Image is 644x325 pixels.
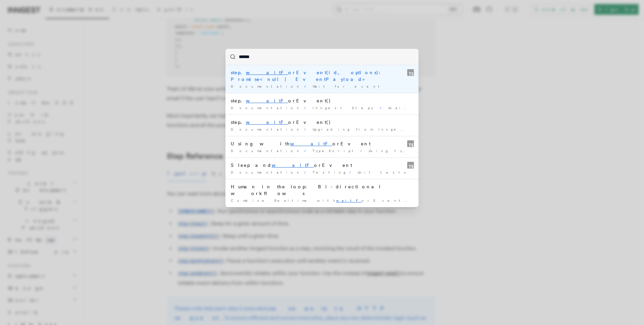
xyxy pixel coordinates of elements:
mark: waitF [246,120,288,125]
span: Using types [369,149,419,153]
span: TypeScript [313,149,358,153]
span: Testing [313,170,346,174]
span: Documentation [231,149,302,153]
div: Human in the loop: Bi-directional workflows [231,183,413,197]
span: / [349,170,355,174]
span: Unit tests [358,170,410,174]
mark: waitF [290,141,332,146]
span: / [304,170,310,174]
span: Documentation [231,106,302,110]
span: / [360,149,366,153]
span: / [380,106,385,110]
span: Wait for event [313,84,384,88]
span: / [304,106,310,110]
div: step. orEvent() [231,119,413,126]
span: Inngest Steps [313,106,377,110]
div: Combine Realtime with orEvent() to enable workflows that … [231,198,413,203]
mark: waitF [246,98,288,103]
mark: waitF [272,162,314,168]
mark: waitF [336,198,362,202]
div: Sleep and orEvent [231,162,413,169]
div: Using with orEvent [231,140,413,147]
span: Documentation [231,127,302,131]
span: Documentation [231,84,302,88]
div: step. orEvent() [231,97,413,104]
mark: waitF [246,70,288,75]
span: Documentation [231,170,302,174]
span: / [304,127,310,131]
span: / [304,149,310,153]
span: Available Step Methods [388,106,498,110]
span: / [304,84,310,88]
span: Upgrading from Inngest SDK v2 to v3 [313,127,485,131]
div: step. orEvent(id, options): Promise<null | EventPayload> [231,69,413,83]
